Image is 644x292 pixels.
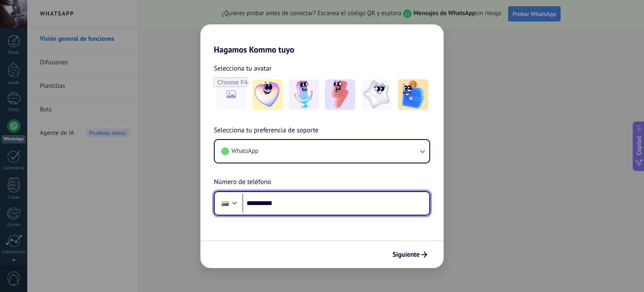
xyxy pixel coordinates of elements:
[325,79,355,110] img: -3.jpeg
[214,63,272,74] span: Selecciona tu avatar
[252,79,283,110] img: -1.jpeg
[214,125,319,136] span: Selecciona tu preferencia de soporte
[215,140,429,163] button: WhatsApp
[214,177,271,188] span: Número de teléfono
[289,79,319,110] img: -2.jpeg
[389,247,431,262] button: Siguiente
[231,147,258,155] span: WhatsApp
[200,24,444,55] h2: Hagamos Kommo tuyo
[361,79,392,110] img: -4.jpeg
[392,252,420,258] span: Siguiente
[398,79,428,110] img: -5.jpeg
[217,195,233,212] div: Colombia: + 57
